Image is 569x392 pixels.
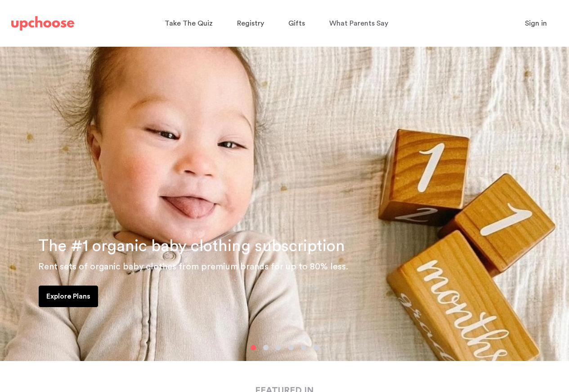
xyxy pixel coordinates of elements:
[288,15,308,32] a: Gifts
[514,14,558,32] button: Sign in
[11,14,74,33] a: UpChoose
[11,16,74,31] img: UpChoose
[38,238,345,254] span: The #1 organic baby clothing subscription
[525,20,547,27] span: Sign in
[329,15,391,32] a: What Parents Say
[39,286,98,307] a: Explore Plans
[237,15,267,32] a: Registry
[165,20,213,27] span: Take The Quiz
[165,15,215,32] a: Take The Quiz
[38,260,558,274] p: Rent sets of organic baby clothes from premium brands for up to 80% less.
[329,20,388,27] span: What Parents Say
[237,20,264,27] span: Registry
[46,291,90,302] p: Explore Plans
[288,20,305,27] span: Gifts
